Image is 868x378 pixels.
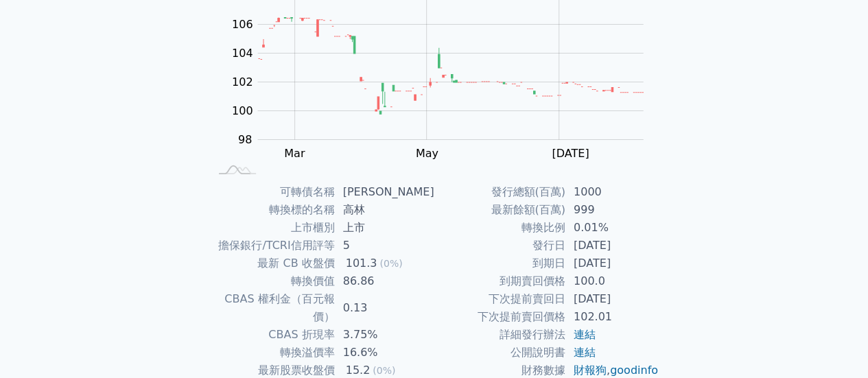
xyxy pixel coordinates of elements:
[574,364,607,377] a: 財報狗
[209,326,335,344] td: CBAS 折現率
[379,258,402,269] span: (0%)
[552,147,589,160] tspan: [DATE]
[434,272,565,290] td: 到期賣回價格
[416,147,438,160] tspan: May
[565,237,659,255] td: [DATE]
[565,219,659,237] td: 0.01%
[565,183,659,201] td: 1000
[434,308,565,326] td: 下次提前賣回價格
[565,255,659,272] td: [DATE]
[209,201,335,219] td: 轉換標的名稱
[434,255,565,272] td: 到期日
[209,183,335,201] td: 可轉債名稱
[209,237,335,255] td: 擔保銀行/TCRI信用評等
[565,308,659,326] td: 102.01
[335,272,434,290] td: 86.86
[343,255,380,272] div: 101.3
[335,326,434,344] td: 3.75%
[434,290,565,308] td: 下次提前賣回日
[335,219,434,237] td: 上市
[335,290,434,326] td: 0.13
[434,344,565,362] td: 公開說明書
[373,365,395,376] span: (0%)
[232,47,253,60] tspan: 104
[209,290,335,326] td: CBAS 權利金（百元報價）
[434,237,565,255] td: 發行日
[335,183,434,201] td: [PERSON_NAME]
[434,183,565,201] td: 發行總額(百萬)
[232,18,253,31] tspan: 106
[574,346,596,359] a: 連結
[209,272,335,290] td: 轉換價值
[238,133,252,146] tspan: 98
[565,201,659,219] td: 999
[565,272,659,290] td: 100.0
[232,104,253,117] tspan: 100
[434,201,565,219] td: 最新餘額(百萬)
[434,326,565,344] td: 詳細發行辦法
[335,237,434,255] td: 5
[574,328,596,341] a: 連結
[209,255,335,272] td: 最新 CB 收盤價
[434,219,565,237] td: 轉換比例
[284,147,305,160] tspan: Mar
[565,290,659,308] td: [DATE]
[610,364,658,377] a: goodinfo
[335,344,434,362] td: 16.6%
[335,201,434,219] td: 高林
[209,344,335,362] td: 轉換溢價率
[232,75,253,88] tspan: 102
[209,219,335,237] td: 上市櫃別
